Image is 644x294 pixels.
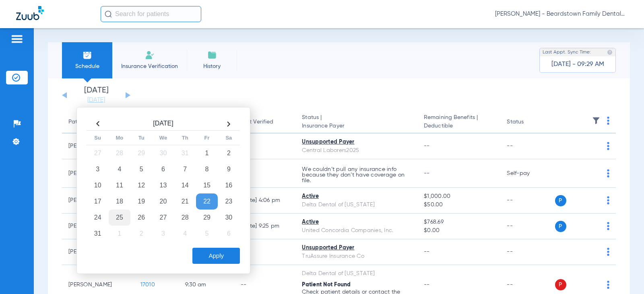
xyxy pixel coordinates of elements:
img: Zuub Logo [16,6,44,20]
td: -- [500,239,555,265]
img: filter.svg [592,117,600,125]
span: -- [424,143,430,149]
div: United Concordia Companies, Inc. [302,226,411,235]
span: P [555,279,566,290]
p: We couldn’t pull any insurance info because they don’t have coverage on file. [302,167,411,183]
input: Search for patients [101,6,201,22]
td: -- [234,239,296,265]
div: Patient Name [68,118,128,126]
th: Status | [295,111,417,134]
div: Delta Dental of [US_STATE] [302,269,411,278]
td: Self-pay [500,159,555,188]
span: P [555,195,566,206]
div: Active [302,192,411,201]
button: Apply [192,248,240,264]
div: Last Verified [241,118,273,126]
td: -- [234,159,296,188]
img: group-dot-blue.svg [607,222,609,230]
span: $768.69 [424,218,494,226]
img: group-dot-blue.svg [607,281,609,289]
span: 17010 [140,282,155,288]
td: [DATE] 9:25 PM [234,214,296,239]
th: Status [500,111,555,134]
img: Search Icon [105,10,112,18]
span: Schedule [68,62,106,70]
td: -- [500,134,555,159]
img: group-dot-blue.svg [607,196,609,204]
li: [DATE] [72,86,120,104]
img: group-dot-blue.svg [607,248,609,256]
div: Unsupported Payer [302,244,411,252]
span: Insurance Verification [118,62,181,70]
img: hamburger-icon [10,34,23,44]
div: Last Verified [241,118,289,126]
td: -- [234,134,296,159]
span: Patient Not Found [302,282,351,288]
span: $50.00 [424,201,494,209]
span: $0.00 [424,226,494,235]
span: $1,000.00 [424,192,494,201]
div: Central Laborers2025 [302,146,411,155]
span: P [555,221,566,232]
span: -- [424,171,430,176]
img: group-dot-blue.svg [607,142,609,150]
th: Remaining Benefits | [417,111,500,134]
span: [PERSON_NAME] - Beardstown Family Dental [495,10,628,18]
td: -- [500,214,555,239]
td: -- [500,188,555,214]
td: [DATE] 4:06 PM [234,188,296,214]
div: Delta Dental of [US_STATE] [302,201,411,209]
span: History [193,62,231,70]
img: Manual Insurance Verification [145,50,155,60]
div: Patient Name [68,118,104,126]
span: [DATE] - 09:29 AM [551,60,604,68]
th: [DATE] [109,117,218,131]
span: -- [424,282,430,288]
img: group-dot-blue.svg [607,169,609,177]
span: Deductible [424,122,494,130]
div: Unsupported Payer [302,138,411,146]
span: Insurance Payer [302,122,411,130]
img: group-dot-blue.svg [607,117,609,125]
div: TruAssure Insurance Co [302,252,411,261]
img: Schedule [83,50,92,60]
span: Last Appt. Sync Time: [543,48,591,56]
div: Active [302,218,411,226]
img: History [207,50,217,60]
img: last sync help info [607,49,613,55]
a: [DATE] [72,96,120,104]
span: -- [424,249,430,255]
